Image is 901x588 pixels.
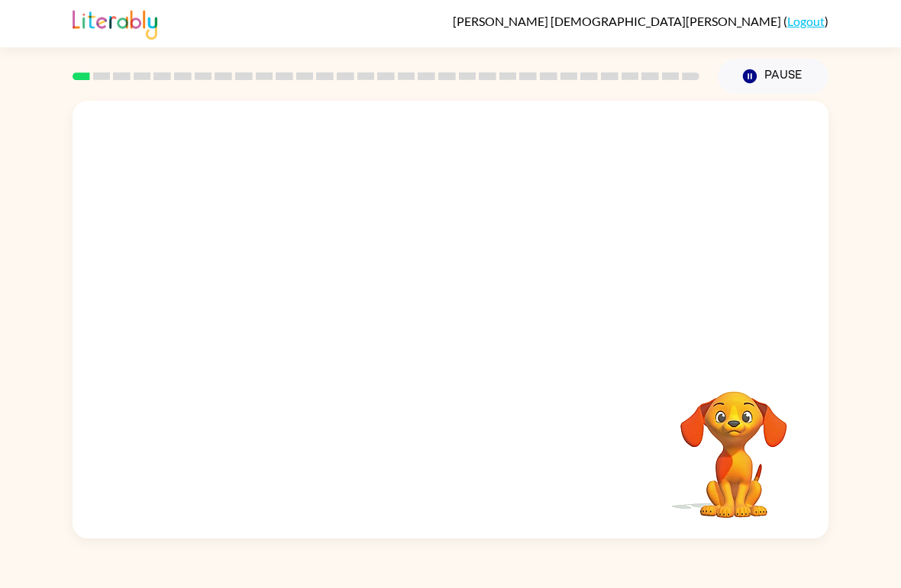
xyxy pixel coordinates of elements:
a: Logout [787,14,825,28]
button: Pause [718,59,828,94]
span: [PERSON_NAME] [DEMOGRAPHIC_DATA][PERSON_NAME] [453,14,783,28]
div: ( ) [453,14,828,28]
img: Literably [73,6,157,40]
video: Your browser must support playing .mp4 files to use Literably. Please try using another browser. [657,368,810,520]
